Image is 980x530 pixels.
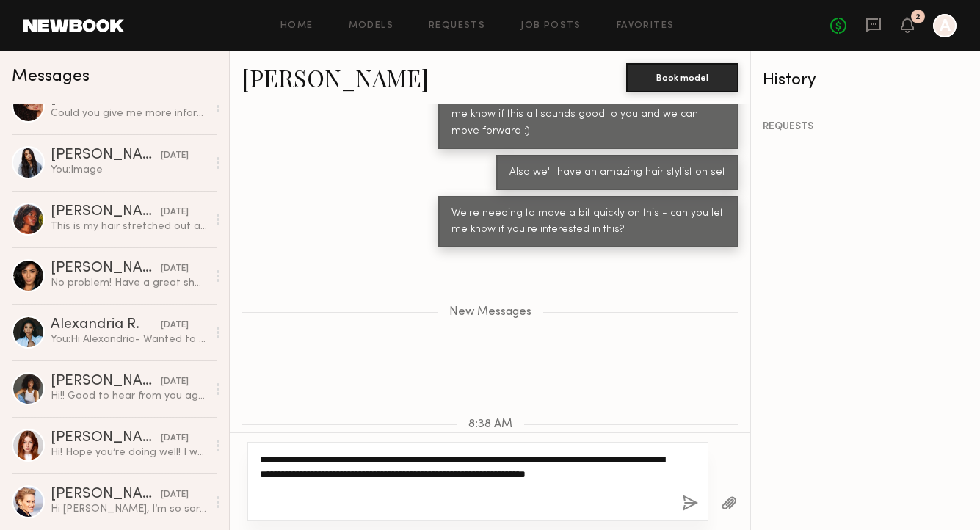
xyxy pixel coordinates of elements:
[617,21,675,31] a: Favorites
[161,319,189,333] div: [DATE]
[51,333,207,346] div: You: Hi Alexandria- Wanted to see if you were avail [DATE][DATE] for a brand shoot?
[763,72,968,89] div: History
[51,163,207,177] div: You: Image
[161,206,189,219] div: [DATE]
[51,106,207,120] div: Could you give me more information about the work? Location, rate, what will the mood be like? Wi...
[280,21,313,31] a: Home
[915,13,921,21] div: 2
[51,276,207,290] div: No problem! Have a great shoot and hope to work together soon 🤗
[51,219,207,233] div: This is my hair stretched out a little bit more- but if it’s still too short I understand [PERSON...
[933,14,957,37] a: A
[12,68,90,85] span: Messages
[51,446,207,460] div: Hi! Hope you’re doing well! I wanted to reach out to let you guys know that I am also an influenc...
[51,487,161,502] div: [PERSON_NAME]
[51,431,161,446] div: [PERSON_NAME]
[51,502,207,516] div: Hi [PERSON_NAME], I’m so sorry I missed your message. I had a family emergency a couple weeks ago...
[51,148,161,163] div: [PERSON_NAME]
[161,432,189,446] div: [DATE]
[51,261,161,276] div: [PERSON_NAME]
[161,488,189,502] div: [DATE]
[451,206,725,239] div: We're needing to move a bit quickly on this - can you let me know if you're interested in this?
[449,306,531,319] span: New Messages
[161,262,189,276] div: [DATE]
[51,389,207,403] div: Hi!! Good to hear from you again, I’m actually shooting 9/10 already :(
[520,21,581,31] a: Job Posts
[626,63,738,92] button: Book model
[51,318,161,333] div: Alexandria R.
[349,21,393,31] a: Models
[468,418,512,431] span: 8:38 AM
[242,62,429,93] a: [PERSON_NAME]
[429,21,485,31] a: Requests
[51,374,161,389] div: [PERSON_NAME]
[51,205,161,219] div: [PERSON_NAME]
[161,375,189,389] div: [DATE]
[451,73,725,140] div: We're working on the schedule but it's [DATE][DATE] and it'll be 4 hours and the rate we have for...
[626,70,738,83] a: Book model
[161,149,189,163] div: [DATE]
[509,164,725,181] div: Also we'll have an amazing hair stylist on set
[763,122,968,132] div: REQUESTS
